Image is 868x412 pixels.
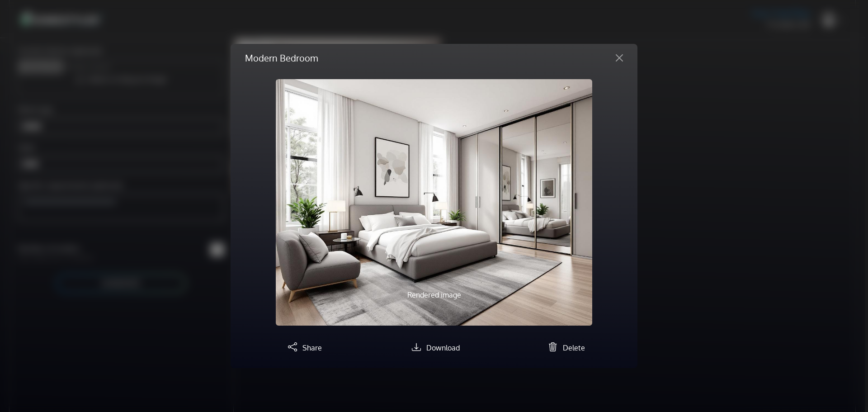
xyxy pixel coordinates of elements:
[245,51,318,65] h5: Modern Bedroom
[276,79,592,325] img: homestyler-20250820-1-ghd3cn.jpg
[426,343,460,352] span: Download
[408,343,460,352] a: Download
[609,51,630,65] button: Close
[323,289,545,300] p: Rendered image
[545,340,585,354] button: Delete
[302,343,322,352] span: Share
[563,343,585,352] span: Delete
[284,343,322,352] a: Share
